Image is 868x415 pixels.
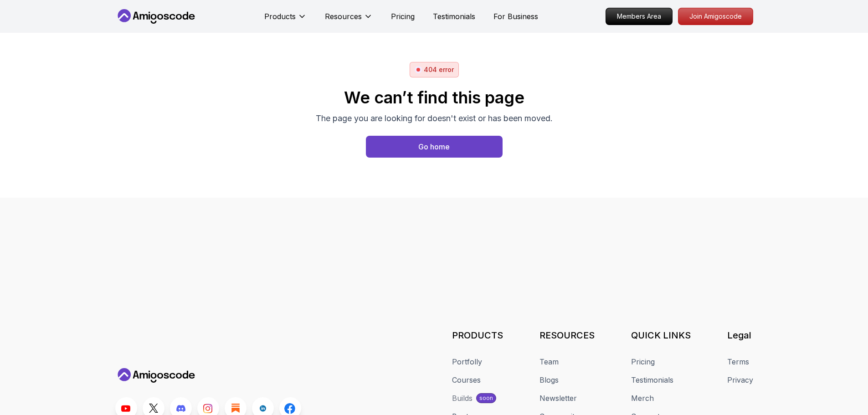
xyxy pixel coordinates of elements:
[631,329,691,342] h3: QUICK LINKS
[452,329,503,342] h3: PRODUCTS
[316,88,553,107] h2: We can’t find this page
[539,329,595,342] h3: RESOURCES
[631,393,654,404] a: Merch
[325,11,373,29] button: Resources
[606,8,672,25] p: Members Area
[452,393,473,404] div: Builds
[539,356,559,367] a: Team
[479,395,493,402] p: soon
[452,356,482,367] a: Portfolly
[678,8,753,25] a: Join Amigoscode
[727,356,749,367] a: Terms
[391,11,415,22] a: Pricing
[631,356,655,367] a: Pricing
[366,136,503,158] a: Home page
[727,329,753,342] h3: Legal
[366,136,503,158] button: Go home
[418,141,450,152] div: Go home
[264,11,296,22] p: Products
[316,112,553,125] p: The page you are looking for doesn't exist or has been moved.
[452,374,481,385] a: Courses
[433,11,475,22] a: Testimonials
[539,393,577,404] a: Newsletter
[606,8,673,25] a: Members Area
[424,65,454,74] p: 404 error
[325,11,362,22] p: Resources
[678,8,753,25] p: Join Amigoscode
[493,11,538,22] a: For Business
[727,374,753,385] a: Privacy
[631,374,673,385] a: Testimonials
[264,11,307,29] button: Products
[539,374,559,385] a: Blogs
